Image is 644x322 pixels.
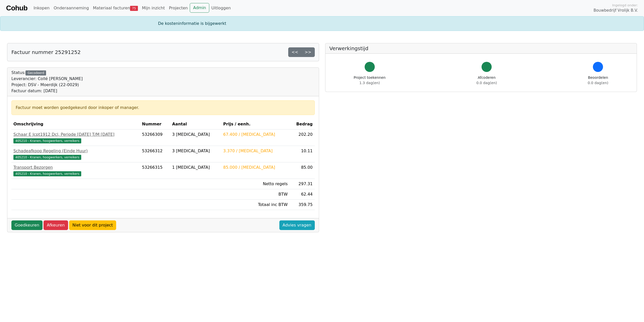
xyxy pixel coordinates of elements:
[167,3,190,13] a: Projecten
[11,82,83,88] div: Project: DSV - Moerdijk (22-0029)
[290,179,315,189] td: 297.31
[170,119,221,129] th: Aantal
[13,131,138,138] div: Schaar E Jcpt1912 Dcl, Periode [DATE] T/M [DATE]
[593,8,638,13] span: Bouwbedrijf Vrolijk B.V.
[130,6,138,11] span: 75
[13,148,138,154] div: Schadeafkoop Regeling (Einde Huur)
[223,164,288,171] div: 85.000 / [MEDICAL_DATA]
[11,49,81,55] h5: Factuur nummer 25291252
[13,131,138,144] a: Schaar E Jcpt1912 Dcl, Periode [DATE] T/M [DATE]405210 - Kranen, hoogwerkers, verreikers
[172,148,219,154] div: 3 [MEDICAL_DATA]
[290,162,315,179] td: 85.00
[140,146,170,162] td: 53266312
[13,138,81,143] span: 405210 - Kranen, hoogwerkers, verreikers
[301,47,315,57] a: >>
[190,3,209,13] a: Admin
[588,81,608,85] span: 0.0 dag(en)
[140,119,170,129] th: Nummer
[290,189,315,200] td: 62.44
[172,131,219,138] div: 3 [MEDICAL_DATA]
[69,220,116,230] a: Niet voor dit project
[16,105,310,111] div: Factuur moet worden goedgekeurd door inkoper of manager.
[290,200,315,210] td: 359.75
[13,155,81,160] span: 405210 - Kranen, hoogwerkers, verreikers
[11,76,83,82] div: Leverancier: Collé [PERSON_NAME]
[476,81,497,85] span: 0.0 dag(en)
[140,162,170,179] td: 53266315
[172,164,219,171] div: 1 [MEDICAL_DATA]
[359,81,380,85] span: 1.3 dag(en)
[329,45,633,51] h5: Verwerkingstijd
[221,119,290,129] th: Prijs / eenh.
[44,220,68,230] a: Afkeuren
[13,164,138,177] a: Transport Bezorgen405210 - Kranen, hoogwerkers, verreikers
[140,3,167,13] a: Mijn inzicht
[221,179,290,189] td: Netto regels
[11,70,83,94] div: Status:
[221,200,290,210] td: Totaal inc BTW
[26,70,46,75] div: Gecodeerd
[290,129,315,146] td: 202.20
[52,3,91,13] a: Onderaanneming
[140,129,170,146] td: 53266309
[612,3,638,8] span: Ingelogd onder:
[13,164,138,171] div: Transport Bezorgen
[6,2,27,14] a: Cohub
[209,3,233,13] a: Uitloggen
[91,3,140,13] a: Materiaal facturen75
[11,88,83,94] div: Factuur datum: [DATE]
[476,75,497,86] div: Afcoderen
[223,148,288,154] div: 3.370 / [MEDICAL_DATA]
[11,220,43,230] a: Goedkeuren
[221,189,290,200] td: BTW
[354,75,386,86] div: Project toekennen
[223,131,288,138] div: 67.400 / [MEDICAL_DATA]
[13,171,81,176] span: 405210 - Kranen, hoogwerkers, verreikers
[11,119,140,129] th: Omschrijving
[31,3,51,13] a: Inkopen
[13,148,138,160] a: Schadeafkoop Regeling (Einde Huur)405210 - Kranen, hoogwerkers, verreikers
[155,21,489,27] div: De kosteninformatie is bijgewerkt
[288,47,302,57] a: <<
[290,146,315,162] td: 10.11
[290,119,315,129] th: Bedrag
[588,75,608,86] div: Beoordelen
[279,220,315,230] a: Advies vragen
